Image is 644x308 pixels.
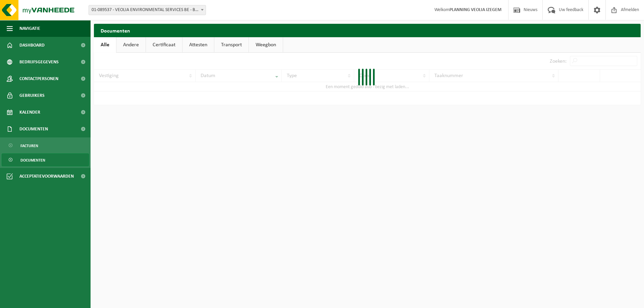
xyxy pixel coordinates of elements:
[2,139,89,152] a: Facturen
[19,168,74,185] span: Acceptatievoorwaarden
[214,37,249,53] a: Transport
[19,54,59,70] span: Bedrijfsgegevens
[19,37,45,54] span: Dashboard
[19,20,40,37] span: Navigatie
[19,87,45,104] span: Gebruikers
[94,37,116,53] a: Alle
[249,37,283,53] a: Weegbon
[146,37,182,53] a: Certificaat
[89,5,206,15] span: 01-089537 - VEOLIA ENVIRONMENTAL SERVICES BE - BEERSE
[449,7,501,12] strong: PLANNING VEOLIA IZEGEM
[19,121,48,137] span: Documenten
[20,154,45,167] span: Documenten
[19,104,40,121] span: Kalender
[116,37,146,53] a: Andere
[20,139,38,152] span: Facturen
[2,153,89,166] a: Documenten
[182,37,214,53] a: Attesten
[89,5,206,15] span: 01-089537 - VEOLIA ENVIRONMENTAL SERVICES BE - BEERSE
[19,70,58,87] span: Contactpersonen
[94,24,641,37] h2: Documenten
